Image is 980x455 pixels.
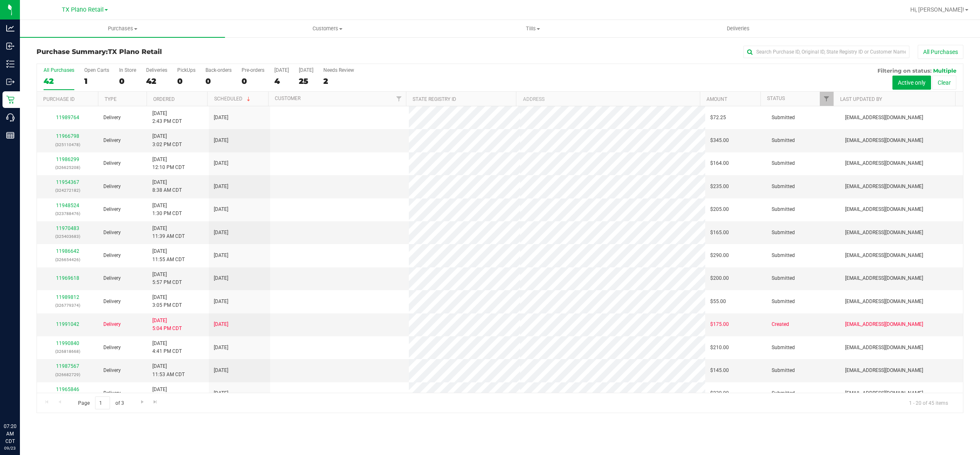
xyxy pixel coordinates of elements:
span: $164.00 [710,159,729,167]
p: (326779374) [42,301,93,309]
a: 11966798 [56,133,79,139]
a: Customer [275,95,301,101]
span: $230.00 [710,389,729,397]
span: $210.00 [710,344,729,352]
span: [DATE] 3:05 PM CDT [152,294,182,309]
span: [DATE] 3:02 PM CDT [152,132,182,148]
span: Tills [431,25,635,32]
div: Deliveries [146,67,167,73]
span: [EMAIL_ADDRESS][DOMAIN_NAME] [845,274,923,282]
span: Submitted [772,367,795,374]
span: [DATE] [214,389,228,397]
div: 0 [177,76,196,86]
span: $290.00 [710,252,729,259]
div: PickUps [177,67,196,73]
span: [EMAIL_ADDRESS][DOMAIN_NAME] [845,344,923,352]
span: $55.00 [710,298,726,306]
a: Customers [225,20,430,37]
span: Delivery [103,344,121,352]
a: Type [105,96,117,102]
iframe: Resource center [8,389,33,413]
span: [DATE] 11:39 AM CDT [152,225,185,240]
span: Delivery [103,367,121,374]
div: 42 [44,76,74,86]
span: [DATE] [214,205,228,213]
inline-svg: Analytics [6,24,15,32]
button: Active only [892,76,931,90]
div: 42 [146,76,167,86]
a: 11954367 [56,179,79,185]
a: Deliveries [635,20,841,37]
span: $205.00 [710,205,729,213]
span: [EMAIL_ADDRESS][DOMAIN_NAME] [845,159,923,167]
span: Delivery [103,320,121,328]
span: [DATE] [214,320,228,328]
span: Submitted [772,137,795,144]
a: Go to the next page [136,396,148,408]
span: [DATE] 8:38 AM CDT [152,179,182,194]
span: Customers [225,25,430,32]
div: [DATE] [299,67,313,73]
div: Open Carts [84,67,109,73]
div: Needs Review [323,67,354,73]
span: [DATE] 11:55 AM CDT [152,247,185,263]
span: $235.00 [710,183,729,191]
span: [DATE] 5:57 PM CDT [152,271,182,286]
inline-svg: Inventory [6,60,15,68]
input: Search Purchase ID, Original ID, State Registry ID or Customer Name... [743,46,909,58]
inline-svg: Inbound [6,42,15,50]
span: Delivery [103,229,121,237]
span: [DATE] [214,137,228,144]
a: Tills [430,20,635,37]
span: [DATE] 1:30 PM CDT [152,202,182,218]
span: [DATE] 5:04 PM CDT [152,317,182,333]
span: [EMAIL_ADDRESS][DOMAIN_NAME] [845,389,923,397]
div: In Store [119,67,136,73]
span: $175.00 [710,320,729,328]
span: [EMAIL_ADDRESS][DOMAIN_NAME] [845,298,923,306]
a: 11991042 [56,321,79,327]
a: Purchases [20,20,225,37]
span: Submitted [772,183,795,191]
span: [DATE] 2:43 PM CDT [152,110,182,125]
span: [DATE] 4:31 PM CDT [152,386,182,401]
div: 25 [299,76,313,86]
a: Go to the last page [149,396,161,408]
div: 0 [119,76,136,86]
span: [EMAIL_ADDRESS][DOMAIN_NAME] [845,183,923,191]
a: 11989812 [56,294,79,300]
span: [EMAIL_ADDRESS][DOMAIN_NAME] [845,205,923,213]
span: [EMAIL_ADDRESS][DOMAIN_NAME] [845,320,923,328]
a: Amount [706,96,727,102]
span: Created [772,320,789,328]
a: Status [767,95,785,101]
span: [DATE] 11:53 AM CDT [152,362,185,378]
span: $345.00 [710,137,729,144]
span: Submitted [772,252,795,259]
div: 0 [242,76,264,86]
span: Delivery [103,274,121,282]
span: Deliveries [716,25,761,32]
a: 11990840 [56,340,79,346]
inline-svg: Reports [6,131,15,139]
span: Delivery [103,159,121,167]
a: State Registry ID [413,96,456,102]
span: $200.00 [710,274,729,282]
span: Page of 3 [71,396,131,409]
button: All Purchases [918,45,963,59]
span: [DATE] [214,159,228,167]
span: [DATE] 12:10 PM CDT [152,156,185,171]
th: Address [516,92,699,106]
span: Submitted [772,274,795,282]
inline-svg: Retail [6,95,15,104]
span: Submitted [772,389,795,397]
span: [DATE] [214,367,228,374]
p: (326818668) [42,347,93,355]
div: [DATE] [274,67,289,73]
a: 11986299 [56,157,79,162]
div: All Purchases [44,67,74,73]
div: 0 [205,76,232,86]
span: [EMAIL_ADDRESS][DOMAIN_NAME] [845,252,923,259]
span: Hi, [PERSON_NAME]! [910,6,964,13]
span: [EMAIL_ADDRESS][DOMAIN_NAME] [845,367,923,374]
